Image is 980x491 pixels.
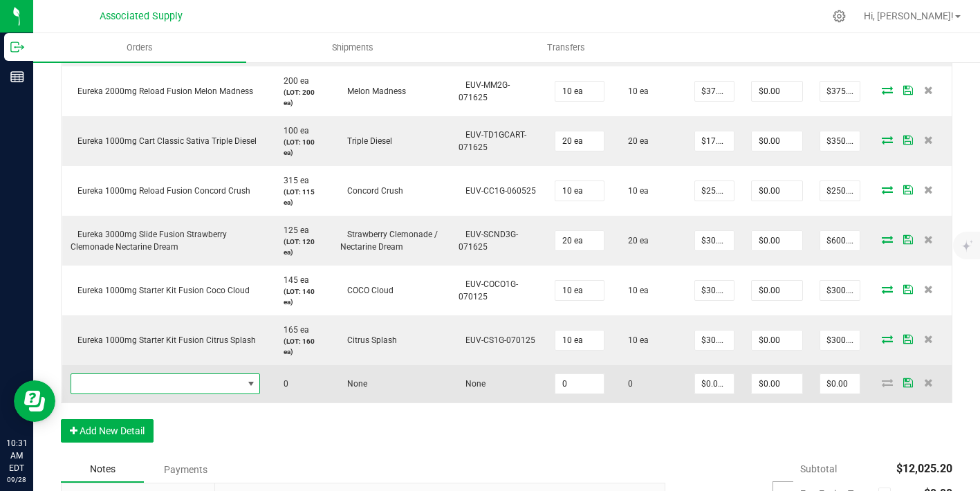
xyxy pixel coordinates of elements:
span: Orders [108,41,172,54]
span: Delete Order Detail [918,86,939,94]
span: Delete Order Detail [918,378,939,387]
input: 0 [820,181,860,201]
input: 0 [555,281,604,300]
input: 0 [695,331,734,350]
span: 0 [277,379,288,389]
input: 0 [752,374,802,393]
input: 0 [695,131,734,151]
span: EUV-TD1GCART-071625 [459,130,526,152]
span: Eureka 1000mg Reload Fusion Concord Crush [71,186,250,196]
p: 10:31 AM EDT [6,437,27,474]
span: Melon Madness [340,86,406,96]
input: 0 [752,281,802,300]
p: (LOT: 115 ea) [277,187,324,207]
span: NO DATA FOUND [71,373,261,394]
span: 125 ea [277,225,309,235]
span: $12,025.20 [896,462,952,475]
span: Citrus Splash [340,335,397,345]
span: Eureka 2000mg Reload Fusion Melon Madness [71,86,253,96]
span: Associated Supply [100,10,183,22]
input: 0 [820,281,860,300]
span: 165 ea [277,325,309,335]
span: Save Order Detail [898,185,918,194]
inline-svg: Outbound [10,40,24,54]
span: Delete Order Detail [918,335,939,343]
span: Save Order Detail [898,285,918,293]
input: 0 [555,131,604,151]
input: 0 [695,181,734,201]
input: 0 [820,374,860,393]
input: 0 [752,181,802,201]
span: 0 [621,379,633,389]
span: Delete Order Detail [918,136,939,144]
span: Triple Diesel [340,136,392,146]
span: Save Order Detail [898,378,918,387]
input: 0 [820,331,860,350]
input: 0 [820,131,860,151]
span: EUV-SCND3G-071625 [459,230,518,252]
span: 10 ea [621,335,649,345]
input: 0 [820,231,860,250]
p: (LOT: 120 ea) [277,237,324,257]
input: 0 [695,231,734,250]
input: 0 [555,231,604,250]
input: 0 [695,374,734,393]
span: 10 ea [621,86,649,96]
span: 10 ea [621,186,649,196]
span: Delete Order Detail [918,185,939,194]
span: EUV-CC1G-060525 [459,186,536,196]
span: Save Order Detail [898,235,918,243]
span: Shipments [313,41,392,54]
span: Subtotal [800,463,837,474]
inline-svg: Reports [10,70,24,84]
span: Eureka 1000mg Starter Kit Fusion Coco Cloud [71,286,250,295]
span: Save Order Detail [898,136,918,144]
input: 0 [555,331,604,350]
span: Strawberry Clemonade / Nectarine Dream [340,230,438,252]
span: 315 ea [277,176,309,185]
span: EUV-MM2G-071625 [459,80,510,102]
span: Eureka 1000mg Cart Classic Sativa Triple Diesel [71,136,257,146]
span: None [340,379,367,389]
input: 0 [555,374,604,393]
span: Delete Order Detail [918,285,939,293]
button: Add New Detail [61,419,154,443]
span: Eureka 1000mg Starter Kit Fusion Citrus Splash [71,335,256,345]
span: 145 ea [277,275,309,285]
input: 0 [752,131,802,151]
p: (LOT: 160 ea) [277,336,324,357]
span: Delete Order Detail [918,235,939,243]
a: Transfers [459,33,672,62]
p: (LOT: 100 ea) [277,137,324,158]
span: 200 ea [277,76,309,86]
a: Orders [33,33,246,62]
p: 09/28 [6,474,27,485]
span: EUV-COCO1G-070125 [459,279,518,302]
p: (LOT: 140 ea) [277,286,324,307]
span: Concord Crush [340,186,403,196]
span: None [459,379,486,389]
input: 0 [695,82,734,101]
input: 0 [752,331,802,350]
span: EUV-CS1G-070125 [459,335,535,345]
span: 20 ea [621,136,649,146]
span: Transfers [528,41,604,54]
input: 0 [820,82,860,101]
input: 0 [695,281,734,300]
span: Hi, [PERSON_NAME]! [864,10,954,21]
div: Notes [61,456,144,483]
div: Manage settings [831,10,848,23]
span: Eureka 3000mg Slide Fusion Strawberry Clemonade Nectarine Dream [71,230,227,252]
span: Save Order Detail [898,335,918,343]
a: Shipments [246,33,459,62]
div: Payments [144,457,227,482]
span: Save Order Detail [898,86,918,94]
span: COCO Cloud [340,286,394,295]
span: 100 ea [277,126,309,136]
input: 0 [555,82,604,101]
span: 20 ea [621,236,649,245]
input: 0 [752,231,802,250]
span: 10 ea [621,286,649,295]
iframe: Resource center [14,380,55,422]
input: 0 [555,181,604,201]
